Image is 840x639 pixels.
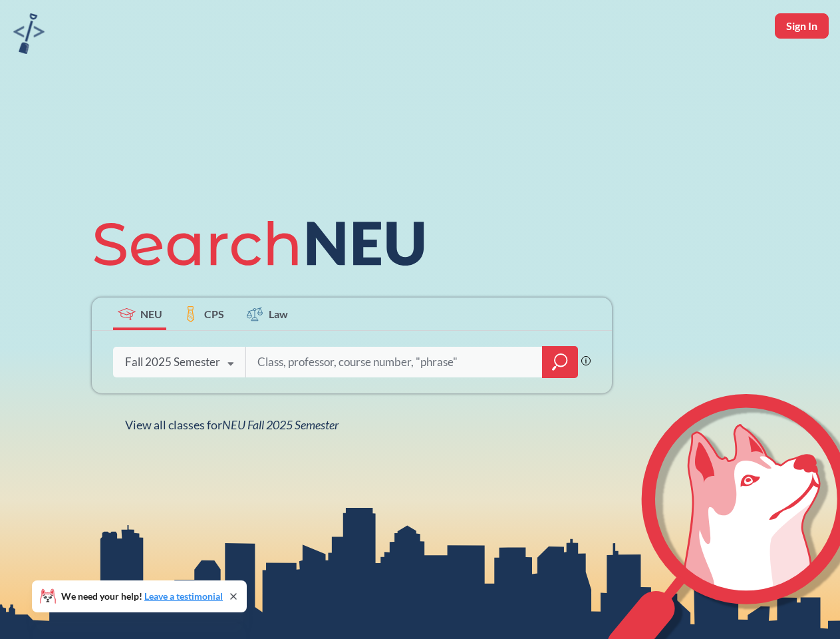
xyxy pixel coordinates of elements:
div: Fall 2025 Semester [125,355,220,369]
input: Class, professor, course number, "phrase" [256,348,533,376]
img: sandbox logo [13,13,45,54]
a: sandbox logo [13,13,45,58]
span: NEU Fall 2025 Semester [222,417,339,432]
span: View all classes for [125,417,339,432]
svg: magnifying glass [552,353,568,371]
span: CPS [204,306,224,321]
span: NEU [140,306,162,321]
div: magnifying glass [542,346,578,378]
span: Law [269,306,288,321]
span: We need your help! [61,592,223,601]
a: Leave a testimonial [144,590,223,602]
button: Sign In [775,13,829,39]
